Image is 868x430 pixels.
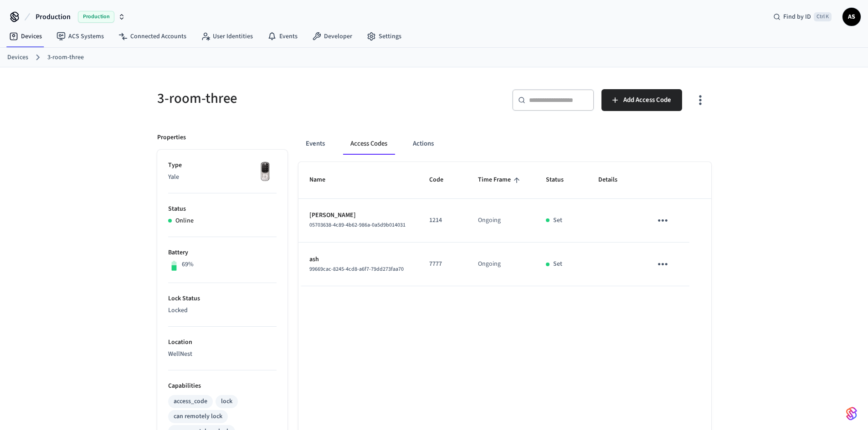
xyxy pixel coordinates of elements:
[406,133,441,155] button: Actions
[309,255,408,264] p: ash
[429,259,456,269] p: 7777
[168,161,277,170] p: Type
[298,133,332,155] button: Events
[429,216,456,225] p: 1214
[168,172,277,182] p: Yale
[553,216,562,225] p: Set
[553,259,562,269] p: Set
[47,53,84,62] a: 3-room-three
[168,338,277,347] p: Location
[623,94,671,106] span: Add Access Code
[546,173,575,187] span: Status
[254,161,277,183] img: Yale Assure Touchscreen Wifi Smart Lock, Satin Nickel, Front
[168,306,277,315] p: Locked
[168,204,277,214] p: Status
[221,397,232,406] div: lock
[429,173,455,187] span: Code
[157,133,186,142] p: Properties
[7,53,28,62] a: Devices
[842,8,861,26] button: AS
[766,9,839,25] div: Find by IDCtrl K
[157,89,429,108] h5: 3-room-three
[598,173,629,187] span: Details
[111,28,194,45] a: Connected Accounts
[601,89,682,111] button: Add Access Code
[309,211,408,220] p: [PERSON_NAME]
[168,294,277,304] p: Lock Status
[846,406,857,421] img: SeamLogoGradient.69752ec5.svg
[194,28,260,45] a: User Identities
[783,12,811,21] span: Find by ID
[2,28,49,45] a: Devices
[260,28,305,45] a: Events
[814,12,832,21] span: Ctrl K
[305,28,360,45] a: Developer
[467,199,535,243] td: Ongoing
[174,412,222,421] div: can remotely lock
[360,28,409,45] a: Settings
[467,243,535,286] td: Ongoing
[175,216,194,226] p: Online
[168,248,277,258] p: Battery
[168,381,277,391] p: Capabilities
[309,221,406,229] span: 05703638-4c89-4b62-986a-0a5d9b014031
[298,162,711,286] table: sticky table
[309,173,337,187] span: Name
[309,265,404,273] span: 99669cac-8245-4cd8-a6f7-79dd273faa70
[36,11,71,22] span: Production
[478,173,523,187] span: Time Frame
[843,9,860,25] span: AS
[168,349,277,359] p: WellNest
[343,133,395,155] button: Access Codes
[298,133,711,155] div: ant example
[182,260,194,269] p: 69%
[78,11,114,23] span: Production
[174,397,207,406] div: access_code
[49,28,111,45] a: ACS Systems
